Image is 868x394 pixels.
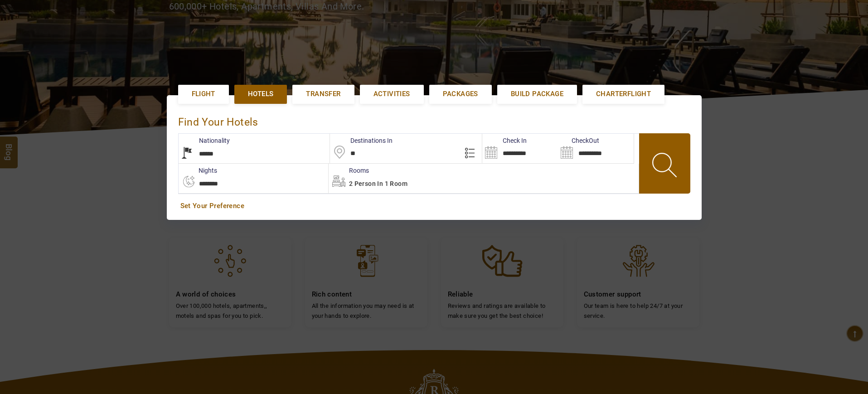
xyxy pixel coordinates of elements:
a: Charterflight [582,85,664,103]
span: Packages [443,89,478,99]
div: Find Your Hotels [178,107,690,133]
label: Nationality [179,136,230,145]
label: CheckOut [558,136,599,145]
span: Activities [373,89,410,99]
span: Build Package [511,89,563,99]
span: Hotels [248,89,273,99]
a: Build Package [497,85,577,103]
label: nights [178,166,217,175]
label: Destinations In [330,136,393,145]
input: Search [558,134,634,163]
a: Packages [429,85,492,103]
a: Flight [178,85,229,103]
a: Activities [360,85,424,103]
span: Flight [192,89,215,99]
span: Transfer [306,89,340,99]
span: 2 Person in 1 Room [349,180,407,187]
a: Transfer [292,85,354,103]
span: Charterflight [596,89,651,99]
input: Search [482,134,558,163]
a: Hotels [234,85,287,103]
label: Rooms [329,166,369,175]
label: Check In [482,136,527,145]
a: Set Your Preference [180,201,688,211]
